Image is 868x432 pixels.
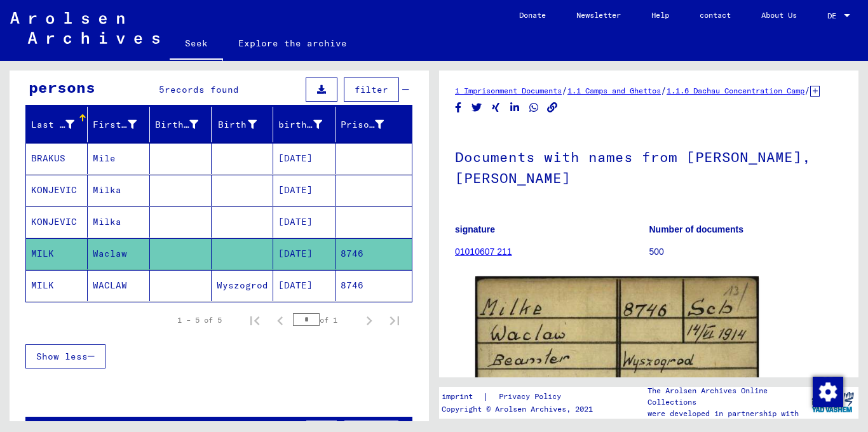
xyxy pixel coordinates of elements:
[567,86,661,95] a: 1.1 Camps and Ghettos
[812,376,843,407] div: Change consent
[185,37,208,49] font: Seek
[217,114,273,135] div: Birth
[93,280,127,291] font: WACLAW
[576,10,621,20] font: Newsletter
[278,152,313,164] font: [DATE]
[442,404,593,414] font: Copyright © Arolsen Archives, 2021
[827,11,836,20] font: DE
[93,248,127,259] font: Waclaw
[341,114,400,135] div: Prisoner #
[813,377,843,407] img: Change consent
[382,307,407,333] button: Last page
[278,280,313,291] font: [DATE]
[165,84,239,95] font: records found
[470,100,484,116] button: Share on Twitter
[26,107,88,142] mat-header-cell: Last name
[29,78,95,97] font: persons
[223,28,362,58] a: Explore the archive
[700,10,731,20] font: contact
[667,86,804,95] a: 1.1.6 Dachau Concentration Camp
[155,114,214,135] div: Birth name
[527,100,541,116] button: Share on WhatsApp
[562,84,567,96] font: /
[31,119,83,130] font: Last name
[499,391,561,401] font: Privacy Policy
[278,114,337,135] div: birth date
[278,184,313,196] font: [DATE]
[483,391,489,402] font: |
[341,119,398,130] font: Prisoner #
[88,107,149,142] mat-header-cell: First name
[150,107,212,142] mat-header-cell: Birth name
[273,107,335,142] mat-header-cell: birth date
[455,246,512,257] a: 01010607 211
[93,216,121,227] font: Milka
[93,184,121,196] font: Milka
[355,84,388,95] font: filter
[93,152,116,164] font: Mile
[455,148,811,187] font: Documents with names from [PERSON_NAME], [PERSON_NAME]
[242,307,268,333] button: First page
[489,100,503,116] button: Share on Xing
[809,386,857,418] img: yv_logo.png
[177,315,222,325] font: 1 – 5 of 5
[336,107,412,142] mat-header-cell: Prisoner #
[761,10,797,20] font: About Us
[218,119,247,130] font: Birth
[278,119,336,130] font: birth date
[344,78,399,102] button: filter
[804,84,810,96] font: /
[31,184,77,196] font: KONJEVIC
[31,280,54,291] font: MILK
[31,248,54,259] font: MILK
[212,107,273,142] mat-header-cell: Birth
[341,280,363,291] font: 8746
[155,119,212,130] font: Birth name
[238,37,347,49] font: Explore the archive
[356,307,382,333] button: Next page
[268,307,293,333] button: Previous page
[452,100,465,116] button: Share on Facebook
[320,315,337,325] font: of 1
[661,84,667,96] font: /
[93,119,150,130] font: First name
[278,216,313,227] font: [DATE]
[217,280,268,291] font: Wyszogrod
[489,390,576,403] a: Privacy Policy
[651,10,669,20] font: Help
[508,100,522,116] button: Share on LinkedIn
[519,10,546,20] font: Donate
[649,224,744,234] font: Number of documents
[159,84,165,95] font: 5
[648,408,799,418] font: were developed in partnership with
[31,152,65,164] font: BRAKUS
[341,248,363,259] font: 8746
[649,246,664,257] font: 500
[442,391,473,401] font: imprint
[10,12,159,44] img: Arolsen_neg.svg
[36,351,88,362] font: Show less
[31,216,77,227] font: KONJEVIC
[278,248,313,259] font: [DATE]
[455,86,562,95] a: 1 Imprisonment Documents
[31,114,90,135] div: Last name
[93,114,152,135] div: First name
[170,28,223,61] a: Seek
[455,224,495,234] font: signature
[546,100,559,116] button: Copy link
[25,344,105,368] button: Show less
[442,390,483,403] a: imprint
